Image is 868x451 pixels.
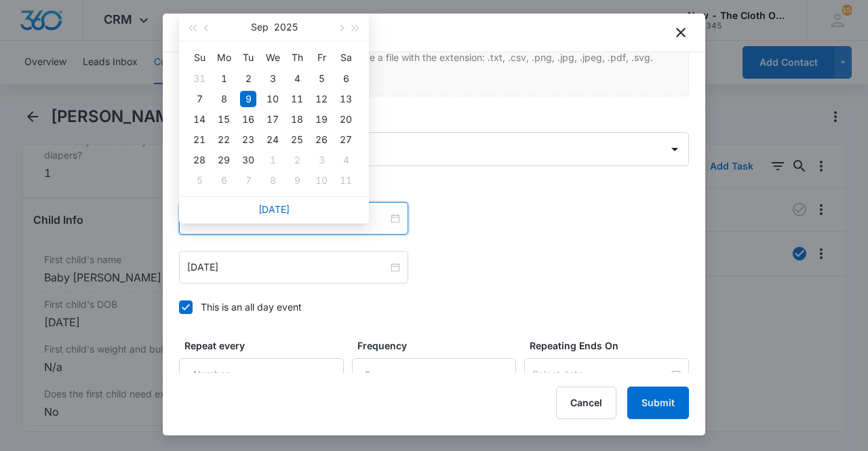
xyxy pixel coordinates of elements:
td: 2025-10-03 [309,150,334,170]
td: 2025-09-06 [334,68,358,89]
div: 22 [216,132,232,148]
th: We [260,47,285,68]
label: Repeat every [184,338,349,353]
div: 10 [313,172,330,189]
td: 2025-09-30 [236,150,260,170]
td: 2025-10-10 [309,170,334,191]
td: 2025-10-02 [285,150,309,170]
label: Time span [184,182,694,197]
div: 3 [313,152,330,168]
div: 17 [264,111,281,128]
button: Cancel [556,387,616,419]
div: 27 [338,132,354,148]
td: 2025-09-09 [236,89,260,109]
label: Assigned to [184,113,694,127]
label: Frequency [357,338,522,353]
td: 2025-10-05 [187,170,212,191]
td: 2025-10-08 [260,170,285,191]
td: 2025-10-04 [334,150,358,170]
td: 2025-09-11 [285,89,309,109]
td: 2025-09-19 [309,109,334,130]
button: 2025 [274,14,298,41]
td: 2025-09-28 [187,150,212,170]
th: Su [187,47,212,68]
td: 2025-09-12 [309,89,334,109]
td: 2025-09-25 [285,130,309,150]
td: 2025-10-09 [285,170,309,191]
th: Mo [212,47,236,68]
div: 14 [191,111,208,128]
th: Sa [334,47,358,68]
div: 2 [240,71,256,87]
td: 2025-10-01 [260,150,285,170]
div: 1 [216,71,232,87]
button: close [673,24,689,41]
div: This is an all day event [201,300,302,314]
button: Submit [627,387,689,419]
div: 7 [191,91,208,107]
td: 2025-09-23 [236,130,260,150]
div: 9 [289,172,305,189]
td: 2025-09-17 [260,109,285,130]
td: 2025-10-07 [236,170,260,191]
div: 4 [289,71,305,87]
td: 2025-09-18 [285,109,309,130]
td: 2025-09-08 [212,89,236,109]
div: 4 [338,152,354,168]
td: 2025-09-15 [212,109,236,130]
div: 25 [289,132,305,148]
div: 9 [240,91,256,107]
div: 18 [289,111,305,128]
td: 2025-09-24 [260,130,285,150]
div: 8 [264,172,281,189]
th: Th [285,47,309,68]
div: 5 [313,71,330,87]
div: 11 [289,91,305,107]
input: Number [179,358,344,391]
div: 28 [191,152,208,168]
td: 2025-09-26 [309,130,334,150]
td: 2025-09-10 [260,89,285,109]
div: 15 [216,111,232,128]
div: 21 [191,132,208,148]
td: 2025-09-07 [187,89,212,109]
td: 2025-09-05 [309,68,334,89]
a: [DATE] [258,203,290,215]
div: 19 [313,111,330,128]
td: 2025-10-06 [212,170,236,191]
div: 2 [289,152,305,168]
td: 2025-09-20 [334,109,358,130]
input: Select date [532,367,669,382]
td: 2025-09-03 [260,68,285,89]
td: 2025-09-27 [334,130,358,150]
div: 6 [216,172,232,189]
div: 1 [264,152,281,168]
div: 10 [264,91,281,107]
div: 31 [191,71,208,87]
td: 2025-09-13 [334,89,358,109]
div: 23 [240,132,256,148]
div: 16 [240,111,256,128]
div: 11 [338,172,354,189]
td: 2025-09-22 [212,130,236,150]
button: Sep [251,14,269,41]
div: 12 [313,91,330,107]
div: 20 [338,111,354,128]
input: Sep 9, 2025 [187,260,388,275]
div: 5 [191,172,208,189]
th: Fr [309,47,334,68]
div: 26 [313,132,330,148]
div: 13 [338,91,354,107]
td: 2025-09-14 [187,109,212,130]
th: Tu [236,47,260,68]
div: 30 [240,152,256,168]
div: 24 [264,132,281,148]
td: 2025-09-02 [236,68,260,89]
td: 2025-09-29 [212,150,236,170]
div: 3 [264,71,281,87]
td: 2025-10-11 [334,170,358,191]
div: 29 [216,152,232,168]
td: 2025-08-31 [187,68,212,89]
label: Repeating Ends On [530,338,694,353]
td: 2025-09-04 [285,68,309,89]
